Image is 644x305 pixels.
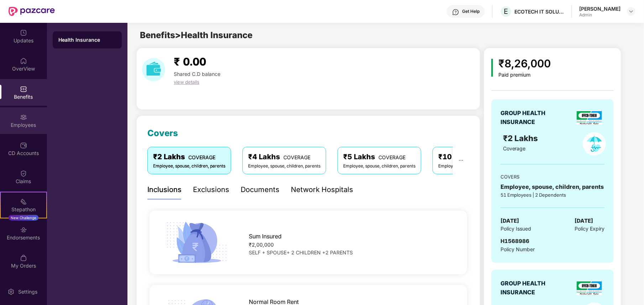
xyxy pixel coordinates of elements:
[20,198,27,205] img: svg+xml;base64,PHN2ZyB4bWxucz0iaHR0cDovL3d3dy53My5vcmcvMjAwMC9zdmciIHdpZHRoPSIyMSIgaGVpZ2h0PSIyMC...
[20,57,27,64] img: svg+xml;base64,PHN2ZyBpZD0iSG9tZSIgeG1sbnM9Imh0dHA6Ly93d3cudzMub3JnLzIwMDAvc3ZnIiB3aWR0aD0iMjAiIG...
[628,9,634,14] img: svg+xml;base64,PHN2ZyBpZD0iRHJvcGRvd24tMzJ4MzIiIHhtbG5zPSJodHRwOi8vd3d3LnczLm9yZy8yMDAwL3N2ZyIgd2...
[501,191,604,198] div: 51 Employees | 2 Dependents
[20,86,27,93] img: svg+xml;base64,PHN2ZyBpZD0iQmVuZWZpdHMiIHhtbG5zPSJodHRwOi8vd3d3LnczLm9yZy8yMDAwL3N2ZyIgd2lkdGg9Ij...
[459,158,464,163] span: ellipsis
[164,219,230,265] img: icon
[174,55,206,68] span: ₹ 0.00
[577,110,602,125] img: insurerLogo
[142,58,165,81] img: download
[241,184,279,195] div: Documents
[462,9,480,14] div: Get Help
[291,184,353,195] div: Network Hospitals
[20,254,27,262] img: svg+xml;base64,PHN2ZyBpZD0iTXlfT3JkZXJzIiBkYXRhLW5hbWU9Ik15IE9yZGVycyIgeG1sbnM9Imh0dHA6Ly93d3cudz...
[20,170,27,177] img: svg+xml;base64,PHN2ZyBpZD0iQ2xhaW0iIHhtbG5zPSJodHRwOi8vd3d3LnczLm9yZy8yMDAwL3N2ZyIgd2lkdGg9IjIwIi...
[501,182,604,191] div: Employee, spouse, children, parents
[499,55,551,72] div: ₹8,26,000
[577,281,602,295] img: insurerLogo
[58,36,116,43] div: Health Insurance
[193,184,229,195] div: Exclusions
[249,249,353,255] span: SELF + SPOUSE+ 2 CHILDREN +2 PARENTS
[501,246,535,252] span: Policy Number
[249,241,453,249] div: ₹2,00,000
[174,79,199,85] span: view details
[147,128,178,138] span: Covers
[514,8,564,15] div: ECOTECH IT SOLUTIONS PRIVATE LIMITED
[501,225,531,233] span: Policy Issued
[283,154,310,160] span: COVERAGE
[140,30,252,40] span: Benefits > Health Insurance
[501,109,563,126] div: GROUP HEALTH INSURANCE
[20,114,27,121] img: svg+xml;base64,PHN2ZyBpZD0iRW1wbG95ZWVzIiB4bWxucz0iaHR0cDovL3d3dy53My5vcmcvMjAwMC9zdmciIHdpZHRoPS...
[501,238,529,244] span: H1568986
[147,184,182,195] div: Inclusions
[579,5,621,12] div: [PERSON_NAME]
[20,142,27,149] img: svg+xml;base64,PHN2ZyBpZD0iQ0RfQWNjb3VudHMiIGRhdGEtbmFtZT0iQ0QgQWNjb3VudHMiIHhtbG5zPSJodHRwOi8vd3...
[579,12,621,18] div: Admin
[20,226,27,233] img: svg+xml;base64,PHN2ZyBpZD0iRW5kb3JzZW1lbnRzIiB4bWxucz0iaHR0cDovL3d3dy53My5vcmcvMjAwMC9zdmciIHdpZH...
[438,163,511,170] div: Employee, spouse, children, parents
[153,163,225,170] div: Employee, spouse, children, parents
[503,145,526,151] span: Coverage
[499,72,551,78] div: Paid premium
[503,134,540,143] span: ₹2 Lakhs
[438,151,511,162] div: ₹10 Lakhs
[501,173,604,180] div: COVERS
[452,9,459,16] img: svg+xml;base64,PHN2ZyBpZD0iSGVscC0zMngzMiIgeG1sbnM9Imh0dHA6Ly93d3cudzMub3JnLzIwMDAvc3ZnIiB3aWR0aD...
[343,151,415,162] div: ₹5 Lakhs
[188,154,215,160] span: COVERAGE
[343,163,415,170] div: Employee, spouse, children, parents
[501,217,519,225] span: [DATE]
[504,7,508,16] span: E
[153,151,225,162] div: ₹2 Lakhs
[9,215,38,221] div: New Challenge
[583,132,606,155] img: policyIcon
[9,7,55,16] img: New Pazcare Logo
[501,279,563,297] div: GROUP HEALTH INSURANCE
[1,206,46,213] div: Stepathon
[174,71,220,77] span: Shared C.D balance
[16,288,40,295] div: Settings
[248,163,320,170] div: Employee, spouse, children, parents
[20,29,27,36] img: svg+xml;base64,PHN2ZyBpZD0iVXBkYXRlZCIgeG1sbnM9Imh0dHA6Ly93d3cudzMub3JnLzIwMDAvc3ZnIiB3aWR0aD0iMj...
[249,232,282,241] span: Sum Insured
[453,147,469,174] button: ellipsis
[491,59,493,77] img: icon
[575,217,593,225] span: [DATE]
[248,151,320,162] div: ₹4 Lakhs
[7,288,15,295] img: svg+xml;base64,PHN2ZyBpZD0iU2V0dGluZy0yMHgyMCIgeG1sbnM9Imh0dHA6Ly93d3cudzMub3JnLzIwMDAvc3ZnIiB3aW...
[575,225,604,233] span: Policy Expiry
[378,154,405,160] span: COVERAGE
